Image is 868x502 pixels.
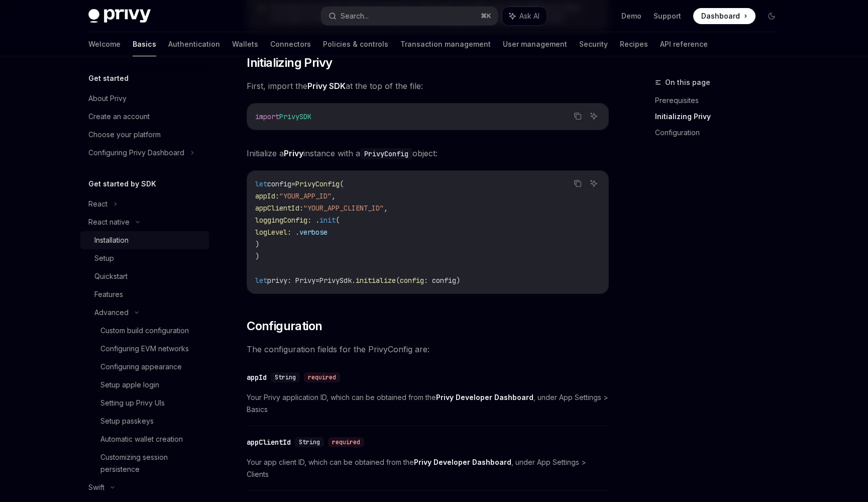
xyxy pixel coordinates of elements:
[255,216,307,225] span: loggingConfig
[88,147,184,159] div: Configuring Privy Dashboard
[267,276,315,285] span: privy: Privy
[88,32,121,56] a: Welcome
[655,92,788,109] a: Prerequisites
[303,204,384,213] span: "YOUR_APP_CLIENT_ID"
[88,92,127,105] div: About Privy
[356,276,396,285] span: initialize
[299,204,303,213] span: :
[255,276,267,285] span: let
[94,307,129,319] div: Advanced
[654,11,681,21] a: Support
[279,191,332,200] span: "YOUR_APP_ID"
[384,204,388,213] span: ,
[247,372,267,382] div: appId
[88,481,104,493] div: Swift
[340,179,344,188] span: (
[80,376,209,394] a: Setup apple login
[80,340,209,358] a: Configuring EVM networks
[255,179,267,188] span: let
[414,458,511,467] a: Privy Developer Dashboard
[88,216,130,228] div: React native
[88,129,161,141] div: Choose your platform
[319,276,356,285] span: PrivySdk.
[88,72,129,84] h5: Get started
[304,372,340,382] div: required
[764,8,780,24] button: Toggle dark mode
[80,448,209,478] a: Customizing session persistence
[360,148,412,159] code: PrivyConfig
[315,276,319,285] span: =
[100,343,189,355] div: Configuring EVM networks
[88,178,156,190] h5: Get started by SDK
[80,126,209,144] a: Choose your platform
[400,32,491,56] a: Transaction management
[275,373,296,381] span: String
[307,81,346,91] strong: Privy SDK
[100,325,189,337] div: Custom build configuration
[587,110,600,123] button: Ask AI
[655,125,788,141] a: Configuration
[287,228,299,237] span: : .
[328,437,364,447] div: required
[579,32,608,56] a: Security
[341,10,369,22] div: Search...
[701,11,740,21] span: Dashboard
[94,270,128,282] div: Quickstart
[295,179,340,188] span: PrivyConfig
[88,198,107,210] div: React
[660,32,708,56] a: API reference
[133,32,156,56] a: Basics
[80,430,209,448] a: Automatic wallet creation
[279,112,311,121] span: PrivySDK
[284,148,303,158] strong: Privy
[94,288,123,300] div: Features
[100,397,165,409] div: Setting up Privy UIs
[400,276,424,285] span: config
[247,437,291,447] div: appClientId
[414,458,511,466] strong: Privy Developer Dashboard
[323,32,388,56] a: Policies & controls
[267,179,291,188] span: config
[655,109,788,125] a: Initializing Privy
[621,11,641,21] a: Demo
[100,379,159,391] div: Setup apple login
[319,216,336,225] span: init
[94,252,114,264] div: Setup
[502,7,547,25] button: Ask AI
[88,111,150,123] div: Create an account
[519,11,539,21] span: Ask AI
[571,177,584,190] button: Copy the contents from the code block
[100,433,183,445] div: Automatic wallet creation
[436,393,533,401] strong: Privy Developer Dashboard
[94,234,129,246] div: Installation
[255,228,287,237] span: logLevel
[80,267,209,285] a: Quickstart
[80,412,209,430] a: Setup passkeys
[168,32,220,56] a: Authentication
[321,7,497,25] button: Search...⌘K
[80,231,209,249] a: Installation
[481,12,491,20] span: ⌘ K
[247,342,609,356] span: The configuration fields for the PrivyConfig are:
[693,8,755,24] a: Dashboard
[80,249,209,267] a: Setup
[255,112,279,121] span: import
[299,228,328,237] span: verbose
[275,191,279,200] span: :
[247,391,609,416] span: Your Privy application ID, which can be obtained from the , under App Settings > Basics
[587,177,600,190] button: Ask AI
[247,318,322,334] span: Configuration
[620,32,648,56] a: Recipes
[255,252,259,261] span: )
[571,110,584,123] button: Copy the contents from the code block
[247,55,332,71] span: Initializing Privy
[100,361,182,373] div: Configuring appearance
[255,204,299,213] span: appClientId
[80,358,209,376] a: Configuring appearance
[80,108,209,126] a: Create an account
[247,146,609,160] span: Initialize a instance with a object:
[336,216,340,225] span: (
[80,322,209,340] a: Custom build configuration
[291,179,295,188] span: =
[665,76,710,88] span: On this page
